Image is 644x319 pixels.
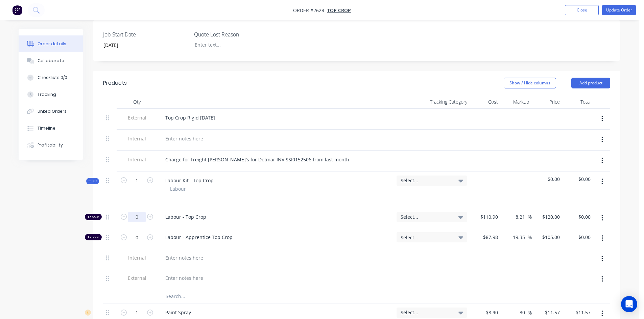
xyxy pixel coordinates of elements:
button: Timeline [19,120,83,137]
button: Linked Orders [19,103,83,120]
img: Factory [12,5,22,15]
button: Collaborate [19,52,83,69]
div: Order details [38,41,66,47]
span: $0.00 [565,176,591,183]
span: $0.00 [534,176,560,183]
div: Total [563,95,593,109]
span: Labour - Top Crop [165,213,391,220]
input: Enter date [99,40,183,50]
button: Checklists 0/0 [19,69,83,86]
input: Search... [165,290,301,303]
span: Internal [119,156,154,163]
span: Select... [401,234,452,241]
div: Paint Spray [160,308,196,317]
button: Tracking [19,86,83,103]
span: % [528,234,532,241]
div: Markup [501,95,531,109]
div: Price [532,95,563,109]
div: Top Crop Rigid [DATE] [160,113,220,123]
div: Labour Kit - Top Crop [160,176,219,185]
span: Kit [88,179,97,184]
button: Close [565,5,599,15]
a: Top Crop [327,7,351,14]
div: Collaborate [38,58,64,64]
label: Job Start Date [103,30,188,38]
span: Internal [119,254,154,261]
div: Products [103,79,127,87]
span: Order #2628 - [293,7,327,14]
div: Labour [85,234,102,240]
span: Select... [401,213,452,220]
div: Timeline [38,125,55,131]
span: Select... [401,309,452,316]
div: Cost [470,95,501,109]
div: Qty [117,95,157,109]
button: Show / Hide columns [504,78,556,88]
span: Labour [170,185,186,192]
button: Update Order [602,5,636,15]
div: Open Intercom Messenger [621,296,637,312]
div: Kit [86,178,99,184]
span: % [528,213,532,221]
div: Labour [85,214,102,220]
button: Profitability [19,137,83,154]
span: Internal [119,135,154,142]
span: % [528,309,532,317]
span: External [119,114,154,121]
div: Checklists 0/0 [38,75,67,81]
div: Profitability [38,142,63,148]
span: External [119,274,154,282]
div: Tracking [38,91,56,98]
button: Order details [19,35,83,52]
label: Quote Lost Reason [194,30,279,38]
div: Linked Orders [38,108,67,114]
span: Select... [401,177,452,184]
button: Add product [571,78,610,88]
div: Charge for Freight [PERSON_NAME]'s for Dotmar INV SSI0152506 from last month [160,155,355,164]
div: Tracking Category [394,95,470,109]
span: Labour - Apprentice Top Crop [165,234,391,241]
